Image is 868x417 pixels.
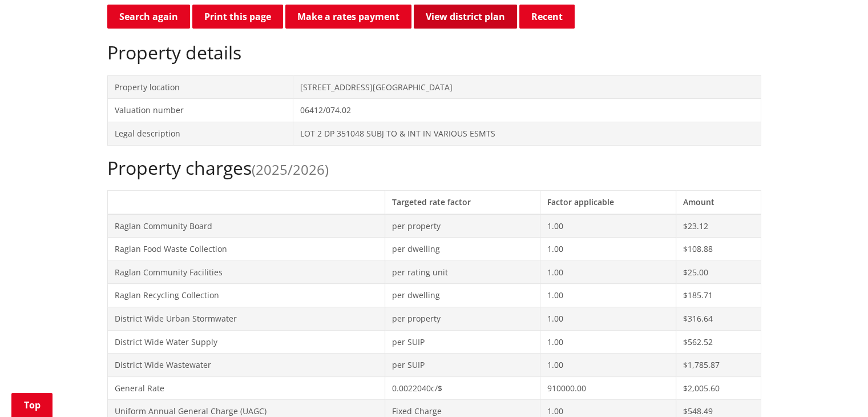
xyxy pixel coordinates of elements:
[676,190,761,214] th: Amount
[285,5,411,29] a: Make a rates payment
[107,238,385,261] td: Raglan Food Waste Collection
[676,260,761,284] td: $25.00
[107,330,385,354] td: District Wide Water Supply
[414,5,517,29] a: View district plan
[385,307,540,330] td: per property
[107,75,293,99] td: Property location
[107,157,761,179] h2: Property charges
[676,354,761,377] td: $1,785.87
[107,260,385,284] td: Raglan Community Facilities
[107,5,190,29] a: Search again
[107,42,761,63] h2: Property details
[676,284,761,307] td: $185.71
[385,260,540,284] td: per rating unit
[107,307,385,330] td: District Wide Urban Stormwater
[385,190,540,214] th: Targeted rate factor
[107,376,385,400] td: General Rate
[385,354,540,377] td: per SUIP
[540,330,676,354] td: 1.00
[676,238,761,261] td: $108.88
[385,330,540,354] td: per SUIP
[540,376,676,400] td: 910000.00
[519,5,575,29] button: Recent
[385,214,540,238] td: per property
[385,376,540,400] td: 0.0022040c/$
[107,354,385,377] td: District Wide Wastewater
[107,122,293,145] td: Legal description
[252,160,329,179] span: (2025/2026)
[676,330,761,354] td: $562.52
[676,214,761,238] td: $23.12
[11,393,53,417] a: Top
[293,122,761,145] td: LOT 2 DP 351048 SUBJ TO & INT IN VARIOUS ESMTS
[540,284,676,307] td: 1.00
[540,260,676,284] td: 1.00
[676,307,761,330] td: $316.64
[540,238,676,261] td: 1.00
[293,75,761,99] td: [STREET_ADDRESS][GEOGRAPHIC_DATA]
[815,369,857,410] iframe: Messenger Launcher
[385,284,540,307] td: per dwelling
[293,99,761,122] td: 06412/074.02
[540,307,676,330] td: 1.00
[540,190,676,214] th: Factor applicable
[107,99,293,122] td: Valuation number
[107,214,385,238] td: Raglan Community Board
[540,354,676,377] td: 1.00
[107,284,385,307] td: Raglan Recycling Collection
[385,238,540,261] td: per dwelling
[192,5,283,29] button: Print this page
[540,214,676,238] td: 1.00
[676,376,761,400] td: $2,005.60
